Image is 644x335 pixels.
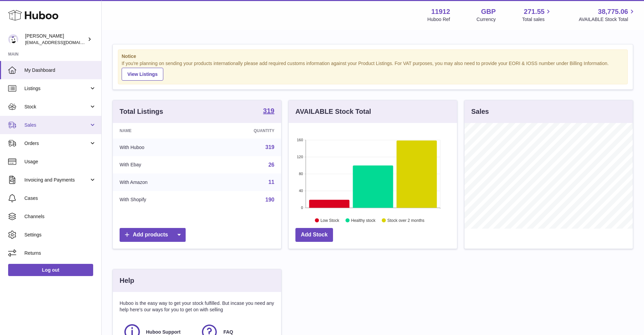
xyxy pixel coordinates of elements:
span: Total sales [522,16,552,23]
div: If you're planning on sending your products internationally please add required customs informati... [122,60,624,81]
a: Log out [8,264,93,276]
text: 80 [299,172,303,176]
span: [EMAIL_ADDRESS][DOMAIN_NAME] [25,40,100,45]
text: Stock over 2 months [387,218,424,223]
span: Invoicing and Payments [24,177,89,183]
a: Add Stock [295,228,333,242]
span: Sales [24,122,89,128]
a: Add products [120,228,186,242]
text: Healthy stock [351,218,376,223]
div: Currency [477,16,496,23]
a: 38,775.06 AVAILABLE Stock Total [579,7,636,23]
span: Channels [24,213,96,220]
strong: 319 [263,107,274,114]
strong: 11912 [431,7,450,16]
span: Orders [24,140,89,147]
span: Usage [24,159,96,165]
text: 160 [297,138,303,142]
h3: Total Listings [120,107,163,116]
text: Low Stock [320,218,339,223]
td: With Amazon [113,173,205,191]
strong: GBP [481,7,496,16]
text: 120 [297,155,303,159]
span: My Dashboard [24,67,96,74]
td: With Huboo [113,139,205,156]
a: 319 [263,107,274,116]
h3: AVAILABLE Stock Total [295,107,371,116]
th: Quantity [205,123,281,139]
span: Cases [24,195,96,202]
h3: Help [120,276,134,285]
span: Returns [24,250,96,256]
td: With Ebay [113,156,205,174]
a: 11 [268,179,274,185]
text: 40 [299,189,303,193]
a: 26 [268,162,274,168]
a: 190 [265,197,274,203]
span: Stock [24,104,89,110]
span: 271.55 [524,7,544,16]
span: Settings [24,232,96,238]
strong: Notice [122,53,624,60]
text: 0 [301,206,303,210]
span: 38,775.06 [598,7,628,16]
th: Name [113,123,205,139]
p: Huboo is the easy way to get your stock fulfilled. But incase you need any help here's our ways f... [120,300,274,313]
img: info@carbonmyride.com [8,34,18,44]
span: Listings [24,85,89,92]
td: With Shopify [113,191,205,209]
a: 319 [265,144,274,150]
span: AVAILABLE Stock Total [579,16,636,23]
a: View Listings [122,68,163,81]
h3: Sales [471,107,489,116]
div: Huboo Ref [428,16,450,23]
div: [PERSON_NAME] [25,33,86,46]
a: 271.55 Total sales [522,7,552,23]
